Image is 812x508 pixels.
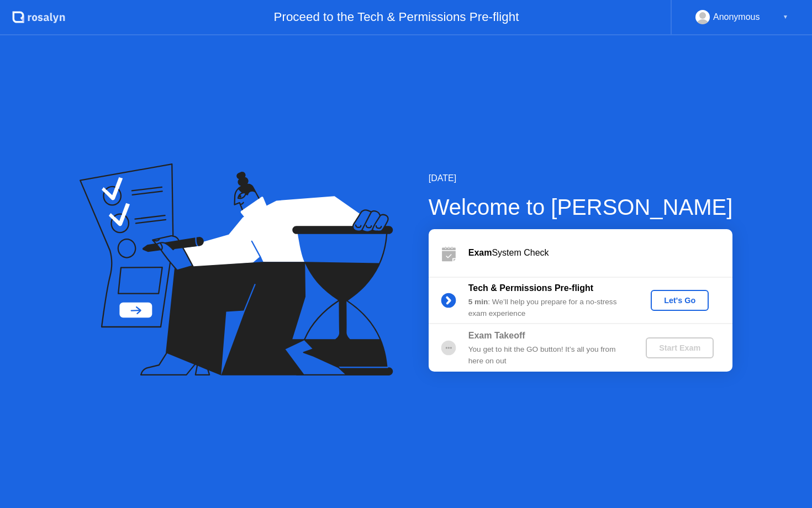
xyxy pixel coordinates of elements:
[650,343,709,352] div: Start Exam
[468,331,525,340] b: Exam Takeoff
[468,297,628,319] div: : We’ll help you prepare for a no-stress exam experience
[783,10,788,24] div: ▼
[651,290,709,311] button: Let's Go
[468,246,732,260] div: System Check
[429,190,733,224] div: Welcome to [PERSON_NAME]
[468,283,593,293] b: Tech & Permissions Pre-flight
[655,296,704,305] div: Let's Go
[713,10,760,24] div: Anonymous
[429,172,733,185] div: [DATE]
[468,344,628,367] div: You get to hit the GO button! It’s all you from here on out
[646,337,714,358] button: Start Exam
[468,298,488,306] b: 5 min
[468,248,492,257] b: Exam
